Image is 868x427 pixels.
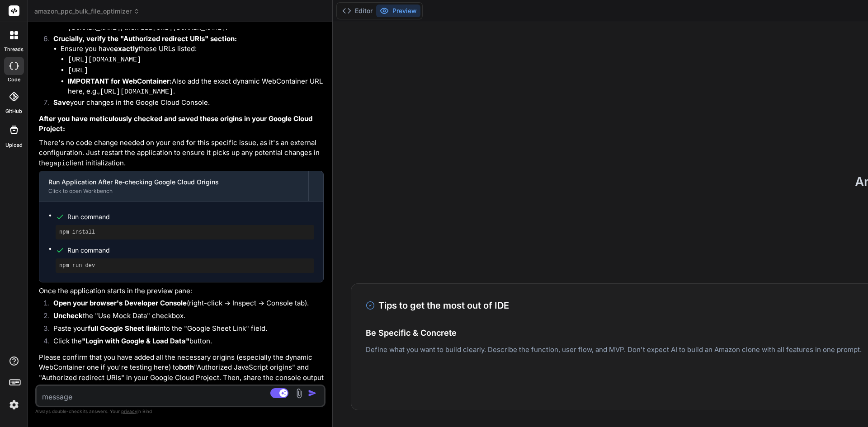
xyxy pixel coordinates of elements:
li: Also add the exact dynamic WebContainer URL here, e.g., . [68,76,324,98]
div: Click to open Workbench [48,188,299,195]
img: attachment [294,388,304,399]
span: amazon_ppc_bulk_file_optimizer [34,7,140,16]
code: [URL][DOMAIN_NAME] [100,88,173,96]
h3: Tips to get the most out of IDE [366,299,509,312]
label: code [8,76,20,84]
strong: exactly [114,44,139,53]
label: Upload [5,141,23,149]
strong: Crucially, verify the "Authorized redirect URIs" section: [53,34,237,43]
li: Paste your into the "Google Sheet Link" field. [46,324,324,336]
li: the "Use Mock Data" checkbox. [46,311,324,324]
strong: "Login with Google & Load Data" [82,337,189,345]
span: Run command [67,212,314,221]
pre: npm install [59,229,311,236]
img: settings [6,397,22,413]
p: Always double-check its answers. Your in Bind [35,407,325,416]
button: Run Application After Re-checking Google Cloud OriginsClick to open Workbench [39,171,308,201]
strong: After you have meticulously checked and saved these origins in your Google Cloud Project: [39,114,314,133]
li: Ensure you have these URLs listed: [61,44,324,98]
button: Preview [376,5,420,17]
img: icon [308,389,317,398]
label: threads [4,46,24,53]
div: Run Application After Re-checking Google Cloud Origins [48,178,299,187]
pre: npm run dev [59,262,311,269]
strong: Open your browser's Developer Console [53,299,187,307]
button: Editor [339,5,376,17]
code: [URL][DOMAIN_NAME] [68,56,141,64]
strong: IMPORTANT for WebContainer: [68,77,172,85]
strong: Save [53,98,70,107]
strong: Uncheck [53,311,83,320]
strong: both [179,363,194,371]
p: your changes in the Google Cloud Console. [53,98,324,108]
li: Click the button. [46,336,324,349]
label: GitHub [5,108,22,115]
li: (right-click -> Inspect -> Console tab). [46,298,324,311]
span: privacy [121,408,137,414]
code: [URL] [68,67,88,75]
span: Run command [67,246,314,255]
p: Once the application starts in the preview pane: [39,286,324,296]
strong: full Google Sheet link [88,324,158,333]
p: There's no code change needed on your end for this specific issue, as it's an external configurat... [39,138,324,169]
code: gapi [49,160,66,168]
p: Please confirm that you have added all the necessary origins (especially the dynamic WebContainer... [39,352,324,393]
